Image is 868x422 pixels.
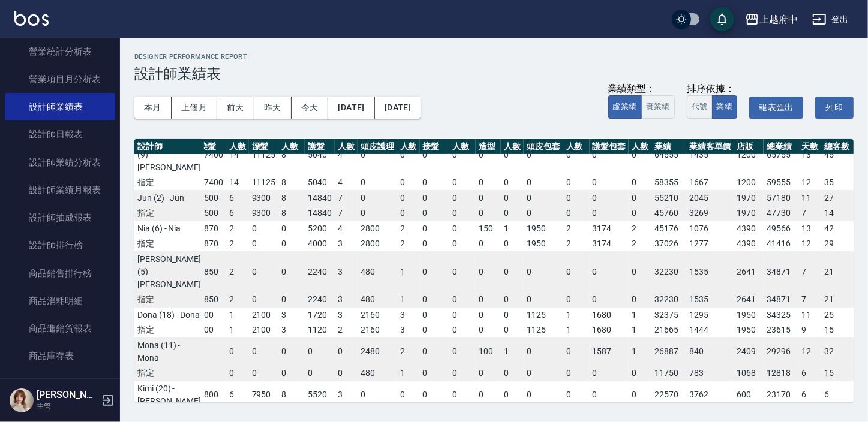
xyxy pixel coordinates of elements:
button: 虛業績 [608,95,642,119]
td: 1076 [686,221,734,236]
div: 業績類型： [608,83,675,95]
button: 代號 [687,95,713,119]
td: 0 [249,251,279,292]
td: 0 [449,307,476,322]
td: 1 [563,322,590,338]
a: 營業項目月分析表 [5,65,115,93]
td: 41416 [764,236,798,252]
td: 5040 [305,175,335,191]
th: 設計師 [134,139,204,155]
td: 0 [476,251,501,292]
td: Dona (18) - Dona [134,307,204,322]
td: 12 [798,236,821,252]
td: 9 [798,322,821,338]
td: 3 [397,322,420,338]
td: 0 [420,322,450,338]
td: 8 [278,190,305,206]
td: 42 [821,221,852,236]
td: 指定 [134,206,204,221]
td: 1 [397,251,420,292]
th: 頭皮包套 [524,139,563,155]
th: 人數 [501,139,524,155]
td: 45760 [651,206,686,221]
td: 47730 [764,206,798,221]
a: 商品銷售排行榜 [5,260,115,287]
td: 1125 [524,322,563,338]
td: 1950 [734,307,764,322]
td: 7 [798,251,821,292]
td: 1 [226,322,249,338]
td: 0 [476,190,501,206]
td: 0 [590,251,629,292]
td: 27 [821,190,852,206]
th: 總業績 [764,139,798,155]
td: 1 [501,221,524,236]
td: 17400 [196,175,226,191]
td: 55210 [651,190,686,206]
th: 總客數 [821,139,852,155]
button: 業績 [712,95,738,119]
td: 1970 [734,190,764,206]
td: 23615 [764,322,798,338]
td: 0 [590,134,629,175]
td: 0 [501,322,524,338]
td: 2 [563,221,590,236]
td: 0 [629,251,651,292]
td: 1 [629,322,651,338]
td: 0 [358,190,397,206]
td: 0 [476,206,501,221]
td: 0 [476,292,501,308]
td: 0 [629,190,651,206]
td: 0 [249,337,279,366]
td: 指定 [134,175,204,191]
td: 2240 [305,251,335,292]
button: [DATE] [328,97,374,119]
td: 1200 [734,175,764,191]
td: 3870 [196,221,226,236]
td: 2100 [249,307,279,322]
td: 0 [563,251,590,292]
th: 染髮 [196,139,226,155]
td: 0 [420,292,450,308]
button: 實業績 [641,95,675,119]
td: 49566 [764,221,798,236]
td: 2480 [358,337,397,366]
td: 2 [563,236,590,252]
td: 800 [196,307,226,322]
td: 1435 [686,134,734,175]
td: 1680 [590,307,629,322]
td: 35 [821,175,852,191]
td: 0 [420,221,450,236]
td: 0 [524,251,563,292]
td: 2 [335,322,358,338]
td: 0 [524,206,563,221]
td: 3 [335,236,358,252]
td: 57180 [764,190,798,206]
td: Jun (2) - Jun [134,190,204,206]
td: 7 [798,292,821,308]
td: 0 [420,206,450,221]
td: 0 [449,221,476,236]
td: 0 [563,190,590,206]
td: 0 [629,134,651,175]
a: 設計師排行榜 [5,231,115,259]
td: 0 [590,206,629,221]
button: 報表匯出 [749,97,803,119]
td: 指定 [134,236,204,252]
td: 65755 [764,134,798,175]
td: 480 [358,292,397,308]
td: 0 [449,292,476,308]
td: 0 [563,175,590,191]
h3: 設計師業績表 [134,65,854,82]
th: 護髮包套 [590,139,629,155]
td: 0 [226,337,249,366]
td: 3 [278,322,305,338]
td: Nia (6) - Nia [134,221,204,236]
td: 7 [335,206,358,221]
td: 2850 [196,292,226,308]
a: 設計師業績分析表 [5,149,115,176]
a: 設計師日報表 [5,120,115,148]
td: 3174 [590,236,629,252]
div: 上越府中 [759,12,798,27]
td: 3870 [196,236,226,252]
